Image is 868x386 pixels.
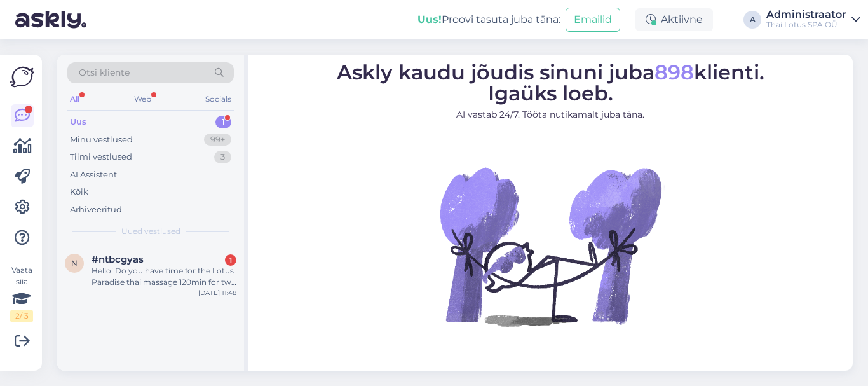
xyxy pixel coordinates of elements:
[566,8,620,32] button: Emailid
[132,91,154,107] div: Web
[436,132,665,361] img: No Chat active
[203,91,234,107] div: Socials
[70,134,133,146] div: Minu vestlused
[417,13,442,25] b: Uus!
[70,203,122,216] div: Arhiveeritud
[92,265,236,288] div: Hello! Do you have time for the Lotus Paradise thai massage 120min for two persons [DATE] 16.8 du...
[70,169,117,181] div: AI Assistent
[92,254,144,265] span: #ntbcgyas
[654,60,694,85] span: 898
[10,265,33,322] div: Vaata siia
[79,66,130,79] span: Otsi kliente
[766,20,846,30] div: Thai Lotus SPA OÜ
[70,151,132,163] div: Tiimi vestlused
[121,226,180,237] span: Uued vestlused
[204,134,231,146] div: 99+
[225,254,236,266] div: 1
[214,151,231,163] div: 3
[67,91,82,107] div: All
[337,60,764,106] span: Askly kaudu jõudis sinuni juba klienti. Igaüks loeb.
[10,310,33,322] div: 2 / 3
[337,108,764,121] p: AI vastab 24/7. Tööta nutikamalt juba täna.
[215,116,231,128] div: 1
[70,186,88,198] div: Kõik
[766,10,860,30] a: AdministraatorThai Lotus SPA OÜ
[635,8,713,31] div: Aktiivne
[417,12,560,27] div: Proovi tasuta juba täna:
[71,258,78,268] span: n
[743,11,761,29] div: A
[766,10,846,20] div: Administraator
[198,288,236,298] div: [DATE] 11:48
[70,116,86,128] div: Uus
[10,65,34,89] img: Askly Logo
